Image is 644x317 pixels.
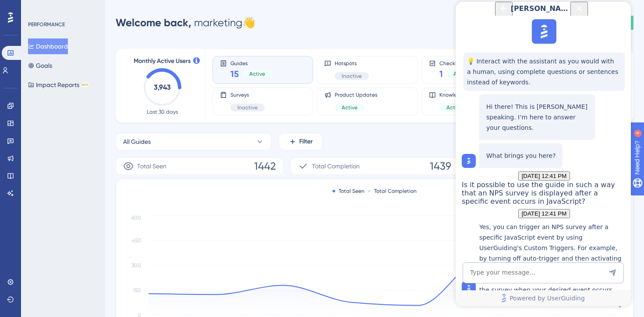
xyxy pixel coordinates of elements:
[335,60,369,67] span: Hotspots
[147,108,178,115] span: Last 30 days
[123,136,151,147] span: All Guides
[21,2,55,13] span: Need Help?
[133,287,141,293] tspan: 150
[230,68,239,80] span: 15
[453,70,469,77] span: Active
[456,2,631,306] iframe: UserGuiding AI Assistant
[446,104,462,111] span: Active
[154,83,171,91] text: 3,943
[335,91,377,98] span: Product Updates
[333,188,364,195] div: Total Seen
[132,237,141,244] tspan: 450
[342,104,357,111] span: Active
[137,161,166,171] span: Total Seen
[134,56,191,66] span: Monthly Active Users
[116,133,272,150] button: All Guides
[312,161,360,171] span: Total Completion
[439,60,476,66] span: Checklists
[61,4,64,11] div: 4
[342,73,362,80] span: Inactive
[254,159,276,173] span: 1442
[439,68,443,80] span: 1
[131,215,141,221] tspan: 600
[116,16,255,30] div: marketing 👋
[131,262,141,268] tspan: 300
[299,136,313,147] span: Filter
[368,188,417,195] div: Total Completion
[237,104,258,111] span: Inactive
[230,60,272,66] span: Guides
[230,91,265,98] span: Surveys
[249,70,265,77] span: Active
[430,159,451,173] span: 1439
[116,16,191,29] span: Welcome back,
[439,91,480,98] span: Knowledge Base
[279,133,322,150] button: Filter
